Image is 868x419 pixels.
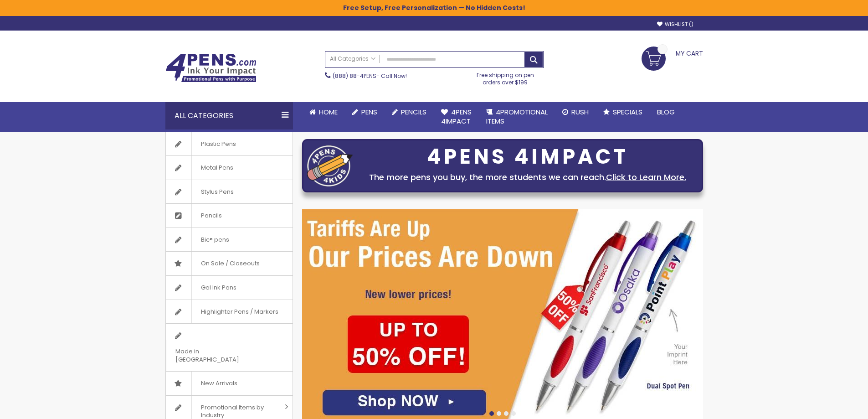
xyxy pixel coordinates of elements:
span: Gel Ink Pens [191,276,246,300]
a: 4PROMOTIONALITEMS [479,102,555,132]
a: Click to Learn More. [606,171,686,183]
a: Gel Ink Pens [166,276,293,300]
span: Specials [613,107,642,117]
span: 4Pens 4impact [441,107,472,126]
a: Highlighter Pens / Markers [166,300,293,324]
a: Home [302,102,345,122]
div: Free shipping on pen orders over $199 [467,68,544,86]
img: four_pen_logo.png [307,145,353,186]
div: 4PENS 4IMPACT [357,147,698,166]
span: Stylus Pens [191,180,243,204]
span: On Sale / Closeouts [191,252,269,275]
span: Pens [361,107,377,117]
img: 4Pens Custom Pens and Promotional Products [165,53,257,83]
div: The more pens you buy, the more students we can reach. [357,171,698,184]
span: - Call Now! [333,72,407,80]
span: Bic® pens [191,228,238,252]
a: Bic® pens [166,228,293,252]
a: 4Pens4impact [434,102,479,132]
a: Wishlist [657,21,693,28]
a: Pencils [166,204,293,228]
a: Blog [650,102,682,122]
span: All Categories [330,55,375,62]
span: New Arrivals [191,372,247,395]
a: All Categories [325,52,380,67]
a: (888) 88-4PENS [333,72,376,80]
a: New Arrivals [166,372,293,395]
span: Highlighter Pens / Markers [191,300,288,324]
a: Specials [596,102,650,122]
span: Blog [657,107,675,117]
span: Pencils [401,107,426,117]
span: Pencils [191,204,231,228]
a: Rush [555,102,596,122]
a: Plastic Pens [166,132,293,156]
span: Home [319,107,338,117]
span: Plastic Pens [191,132,245,156]
div: All Categories [165,102,293,129]
span: Rush [571,107,589,117]
span: Made in [GEOGRAPHIC_DATA] [166,340,270,371]
a: Pens [345,102,385,122]
a: Pencils [385,102,434,122]
span: 4PROMOTIONAL ITEMS [486,107,548,126]
a: Metal Pens [166,156,293,180]
a: Made in [GEOGRAPHIC_DATA] [166,324,293,371]
a: Stylus Pens [166,180,293,204]
a: On Sale / Closeouts [166,252,293,275]
span: Metal Pens [191,156,242,180]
